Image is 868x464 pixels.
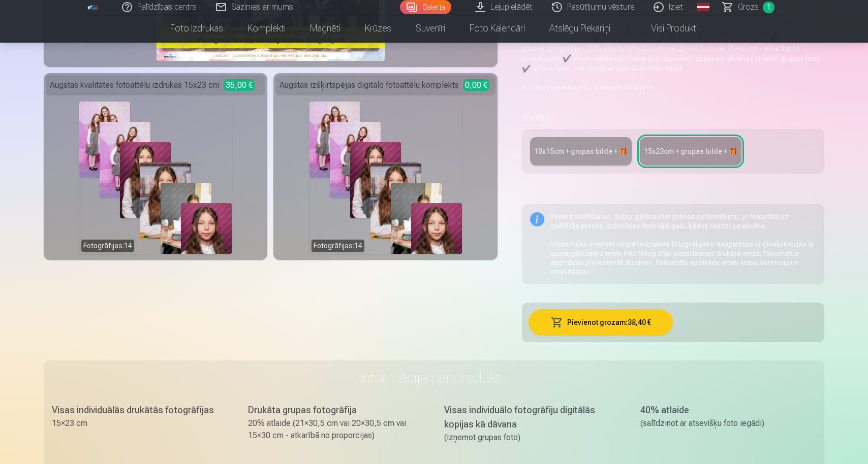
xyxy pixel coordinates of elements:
h5: Izmērs [522,111,824,125]
p: Perfekta piemiņa jūsu īpašajiem mirkļiem! [522,82,824,92]
a: Krūzes [353,14,404,43]
div: 15x23сm + grupas bilde + 🎁 [644,146,737,156]
a: Magnēti [298,14,353,43]
div: Visas individuālo fotogrāfiju digitālās kopijas kā dāvana [444,403,620,432]
p: 💡 Komplektā ietilpst: ✔️ Visas individuālās drukātās fotogrāfijas (15×23 cm) ✔️ Drukāta grupas fo... [522,33,824,74]
div: Pirms pasūtīšanas, lūdzu, pārbaudiet preces noformējumu, jo fotoattēli uz izvēlētās preces izskat... [550,212,816,276]
h3: Informācija par produktu [52,369,816,387]
a: Atslēgu piekariņi [537,14,623,43]
div: 10x15сm + grupas bilde + 🎁 [534,146,628,156]
a: 15x23сm + grupas bilde + 🎁 [640,137,741,165]
a: Visi produkti [623,14,710,43]
div: Visas individuālās drukātās fotogrāfijas [52,403,228,417]
div: (salīdzinot ar atsevišķu foto iegādi) [640,417,816,429]
div: (izņemot grupas foto) [444,432,620,444]
div: 40% atlaide [640,403,816,417]
img: /fa1 [87,4,99,10]
a: Foto izdrukas [158,14,235,43]
a: Foto kalendāri [457,14,537,43]
span: 0,00 € [463,79,489,91]
a: Suvenīri [404,14,457,43]
button: Pievienot grozam:38,40 € [529,309,673,336]
a: 10x15сm + grupas bilde + 🎁 [530,137,632,165]
span: 1 [763,2,774,13]
div: 15×23 cm [52,417,228,429]
div: Augstas izšķirtspējas digitālo fotoattēlu komplekts [275,75,495,95]
span: Grozs [738,1,759,13]
a: Komplekti [235,14,298,43]
div: Augstas kvalitātes fotoattēlu izdrukas 15x23 cm [46,75,265,95]
span: 35,00 € [224,79,255,91]
div: Drukāta grupas fotogrāfija [248,403,424,417]
div: 20% atlaide (21×30,5 cm vai 20×30,5 cm vai 15×30 cm - atkarībā no proporcijas) [248,417,424,442]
